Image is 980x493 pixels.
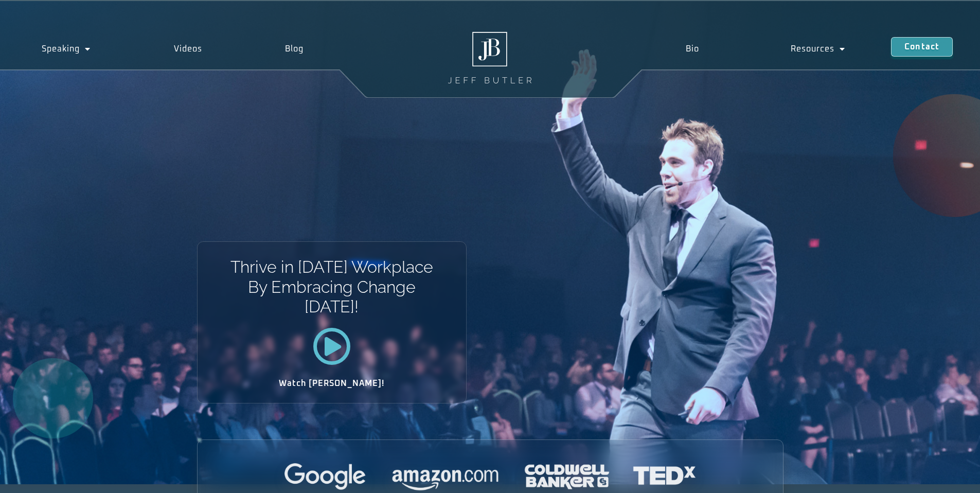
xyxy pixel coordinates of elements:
a: Contact [891,37,953,57]
nav: Menu [639,37,891,61]
a: Bio [639,37,744,61]
a: Resources [745,37,891,61]
h2: Watch [PERSON_NAME]! [234,379,430,388]
h1: Thrive in [DATE] Workplace By Embracing Change [DATE]! [229,257,434,316]
a: Blog [244,37,346,61]
a: Videos [132,37,244,61]
span: Contact [904,43,939,51]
